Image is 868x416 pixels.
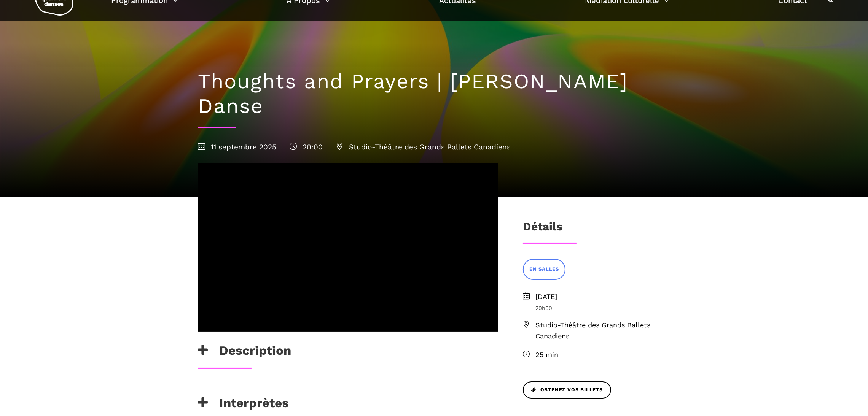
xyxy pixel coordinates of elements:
[290,143,323,151] span: 20:00
[523,381,611,399] a: Obtenez vos billets
[198,163,498,331] iframe: FQD 2025 | Skeels Danse | Thoughts and Prayers
[535,291,670,302] span: [DATE]
[198,143,277,151] span: 11 septembre 2025
[198,343,291,362] h3: Description
[535,349,670,360] span: 25 min
[523,220,562,239] h3: Détails
[531,386,603,394] span: Obtenez vos billets
[198,395,289,414] h3: Interprètes
[336,143,511,151] span: Studio-Théâtre des Grands Ballets Canadiens
[523,259,565,280] a: EN SALLES
[535,320,670,342] span: Studio-Théâtre des Grands Ballets Canadiens
[198,69,670,119] h1: Thoughts and Prayers | [PERSON_NAME] Danse
[535,304,670,312] span: 20h00
[529,265,559,273] span: EN SALLES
